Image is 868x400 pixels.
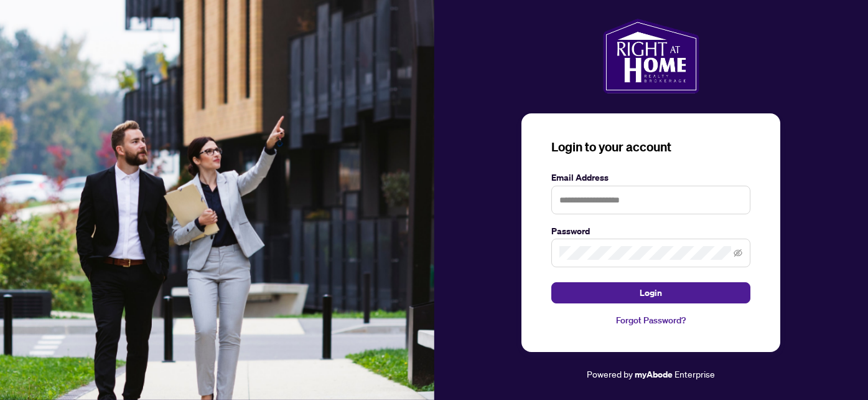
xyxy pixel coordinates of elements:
[551,224,750,238] label: Password
[551,313,750,327] a: Forgot Password?
[603,19,699,93] img: ma-logo
[635,368,673,381] a: myAbode
[640,283,662,303] span: Login
[551,171,750,184] label: Email Address
[587,368,633,379] span: Powered by
[734,249,742,257] span: eye-invisible
[551,282,750,303] button: Login
[674,368,715,379] span: Enterprise
[551,138,750,156] h3: Login to your account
